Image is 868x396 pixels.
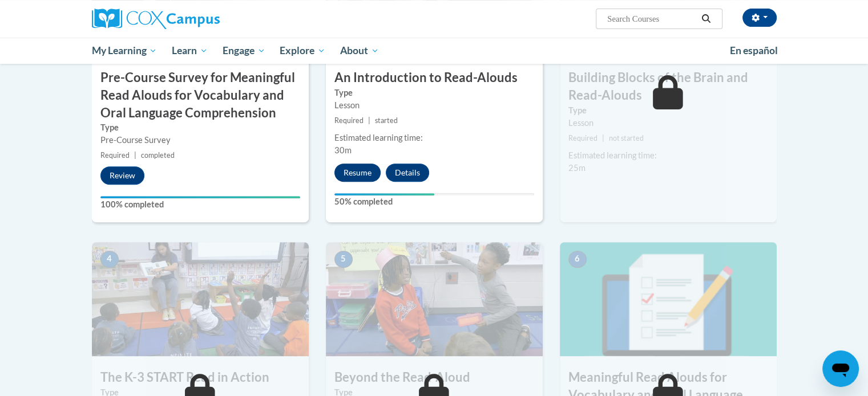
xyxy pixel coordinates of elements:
span: completed [141,151,175,160]
span: Required [568,134,597,142]
span: 5 [334,251,353,268]
img: Course Image [560,242,777,356]
div: Pre-Course Survey [100,134,300,146]
div: Lesson [334,99,534,112]
span: Engage [223,44,265,58]
h3: Building Blocks of the Brain and Read-Alouds [560,69,777,104]
div: Your progress [100,196,300,198]
span: not started [609,134,644,142]
a: En español [722,39,785,63]
img: Cox Campus [92,9,220,29]
label: Type [334,87,534,99]
span: | [602,134,604,142]
span: Required [334,116,364,125]
label: Type [100,121,300,134]
a: Engage [215,38,273,64]
span: | [368,116,370,125]
button: Search [697,12,714,26]
button: Details [386,164,429,182]
button: Account Settings [742,9,777,27]
span: Learn [172,44,208,58]
label: 100% completed [100,198,300,211]
img: Course Image [92,242,309,356]
a: Explore [272,38,333,64]
a: Cox Campus [92,9,309,29]
div: Your progress [334,193,434,195]
span: En español [730,44,778,56]
span: 30m [334,145,352,155]
span: Required [100,151,130,160]
span: My Learning [91,44,157,58]
span: started [375,116,398,125]
img: Course Image [326,242,543,356]
label: 50% completed [334,195,534,208]
span: 6 [568,251,587,268]
a: About [333,38,386,64]
div: Estimated learning time: [568,149,768,162]
span: 25m [568,163,586,173]
span: About [340,44,379,58]
h3: The K-3 START Read in Action [92,369,309,386]
div: Main menu [75,38,794,64]
span: Explore [280,44,325,58]
iframe: Button to launch messaging window [822,350,859,387]
span: | [134,151,136,160]
div: Estimated learning time: [334,132,534,144]
span: 4 [100,251,119,268]
input: Search Courses [606,12,697,26]
h3: An Introduction to Read-Alouds [326,69,543,87]
label: Type [568,104,768,117]
h3: Beyond the Read-Aloud [326,369,543,386]
h3: Pre-Course Survey for Meaningful Read Alouds for Vocabulary and Oral Language Comprehension [92,69,309,121]
div: Lesson [568,117,768,129]
a: My Learning [84,38,165,64]
button: Review [100,166,144,185]
a: Learn [164,38,215,64]
button: Resume [334,164,381,182]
